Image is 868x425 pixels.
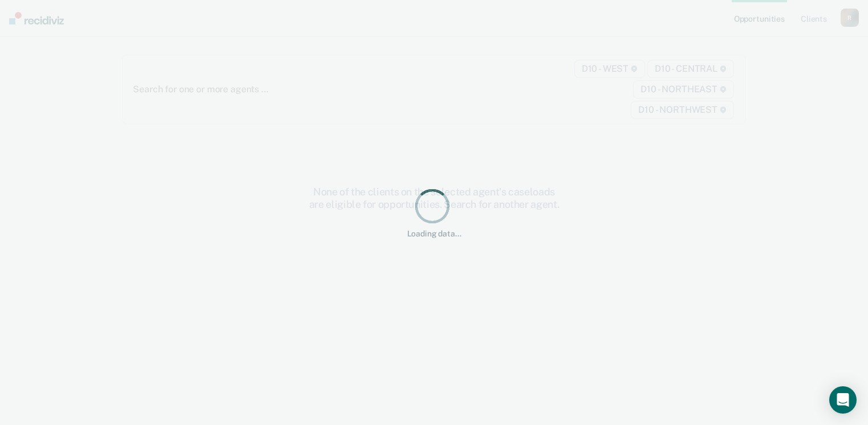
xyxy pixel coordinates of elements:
div: None of the clients on the selected agent's caseloads are eligible for opportunities. Search for ... [252,186,616,210]
span: D10 - WEST [574,60,645,78]
span: D10 - CENTRAL [647,60,734,78]
div: Open Intercom Messenger [829,386,857,414]
button: R [841,9,859,27]
span: D10 - NORTHEAST [633,80,733,99]
img: Recidiviz [9,12,64,24]
span: D10 - NORTHWEST [631,101,733,119]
